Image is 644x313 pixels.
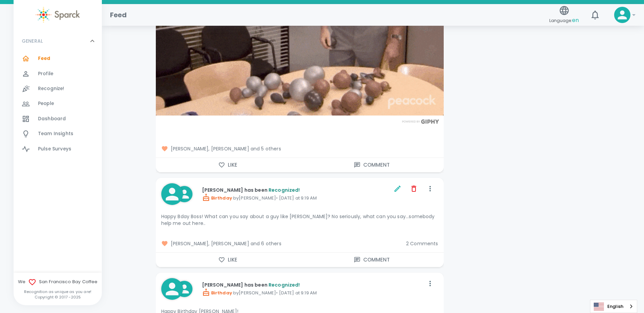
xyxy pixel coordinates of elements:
span: [PERSON_NAME], [PERSON_NAME] and 5 others [161,145,438,152]
a: Dashboard [14,111,102,126]
a: Pulse Surveys [14,142,102,156]
img: Sparck logo [36,7,80,23]
button: Like [156,158,300,172]
span: Recognized! [269,281,300,288]
p: GENERAL [22,38,43,44]
a: People [14,96,102,111]
span: Birthday [202,195,232,201]
span: Team Insights [38,130,73,137]
p: Copyright © 2017 - 2025 [14,294,102,300]
p: by [PERSON_NAME] • [DATE] at 9:19 AM [202,288,425,296]
a: Team Insights [14,126,102,141]
span: Dashboard [38,116,66,122]
a: Feed [14,51,102,66]
span: We San Francisco Bay Coffee [14,278,102,286]
span: Profile [38,70,53,77]
img: Powered by GIPHY [400,119,441,124]
span: People [38,100,54,107]
span: en [572,16,579,24]
div: Language [590,300,637,313]
span: [PERSON_NAME], [PERSON_NAME] and 6 others [161,240,401,247]
aside: Language selected: English [590,300,637,313]
a: Profile [14,66,102,81]
p: [PERSON_NAME] has been [202,281,425,288]
span: Language: [549,16,579,25]
span: 2 Comments [406,240,438,247]
button: Like [156,253,300,267]
p: by [PERSON_NAME] • [DATE] at 9:19 AM [202,193,392,202]
span: Recognize! [38,85,65,92]
span: Recognized! [269,187,300,193]
span: Feed [38,55,51,62]
p: Recognition as unique as you are! [14,289,102,294]
span: Pulse Surveys [38,146,71,152]
a: Sparck logo [14,7,102,23]
button: Language:en [547,3,582,27]
button: Comment [300,158,444,172]
a: Recognize! [14,81,102,96]
span: Birthday [202,290,232,296]
h1: Feed [110,9,127,20]
div: GENERAL [14,31,102,51]
p: [PERSON_NAME] has been [202,187,392,193]
p: Happy Bday Boss! What can you say about a guy like [PERSON_NAME]? No seriously, what can you say.... [161,213,438,227]
a: English [590,300,637,313]
div: GENERAL [14,51,102,159]
button: Comment [300,253,444,267]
